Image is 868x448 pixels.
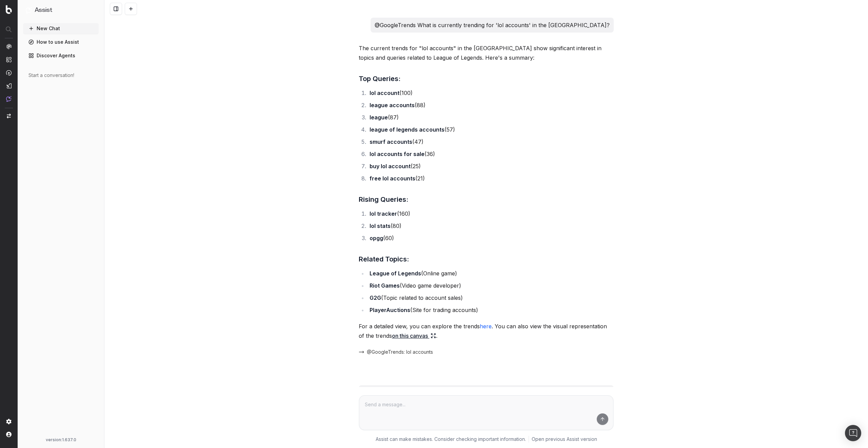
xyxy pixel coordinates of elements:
[370,294,381,301] strong: G2G
[370,222,391,229] strong: lol stats
[28,72,93,79] div: Start a conversation!
[6,419,12,424] img: Setting
[6,5,12,14] img: Botify logo
[370,90,399,96] strong: lol account
[368,113,614,122] li: (87)
[26,437,96,443] div: version: 1.637.0
[35,5,52,15] h1: Assist
[359,194,614,205] h3: Rising Queries:
[359,322,614,340] p: For a detailed view, you can explore the trends . You can also view the visual representation of ...
[368,209,614,218] li: (160)
[370,126,445,133] strong: league of legends accounts
[26,5,96,15] button: Assist
[368,149,614,159] li: (36)
[370,151,425,157] strong: lol accounts for sale
[368,305,614,315] li: (Site for trading accounts)
[7,114,11,118] img: Switch project
[368,125,614,134] li: (57)
[368,269,614,278] li: (Online game)
[368,293,614,303] li: (Topic related to account sales)
[370,235,383,241] strong: opgg
[6,44,12,49] img: Analytics
[370,102,415,109] strong: league accounts
[23,50,99,61] a: Discover Agents
[370,138,412,145] strong: smurf accounts
[368,100,614,110] li: (88)
[370,307,410,313] strong: PlayerAuctions
[370,114,388,121] strong: league
[368,137,614,147] li: (47)
[370,175,415,182] strong: free lol accounts
[6,83,12,89] img: Studio
[359,43,614,62] p: The current trends for "lol accounts" in the [GEOGRAPHIC_DATA] show significant interest in topic...
[6,96,12,102] img: Assist
[23,37,99,47] a: How to use Assist
[370,163,411,170] strong: buy lol account
[368,281,614,290] li: (Video game developer)
[368,233,614,243] li: (60)
[480,323,492,330] a: here
[6,70,12,76] img: Activation
[23,23,99,34] button: New Chat
[370,270,421,277] strong: League of Legends
[368,161,614,171] li: (25)
[368,221,614,231] li: (80)
[359,254,614,265] h3: Related Topics:
[370,210,397,217] strong: lol tracker
[370,282,400,289] strong: Riot Games
[376,436,526,443] p: Assist can make mistakes. Consider checking important information.
[6,57,12,62] img: Intelligence
[359,73,614,84] h3: Top Queries:
[6,432,12,437] img: My account
[359,349,441,355] button: @GoogleTrends: lol accounts
[392,331,436,340] a: on this canvas
[532,436,597,443] a: Open previous Assist version
[368,174,614,183] li: (21)
[368,88,614,98] li: (100)
[375,20,610,30] p: @GoogleTrends What is currently trending for 'lol accounts' in the [GEOGRAPHIC_DATA]?
[26,7,32,13] img: Assist
[367,349,433,355] span: @GoogleTrends: lol accounts
[845,425,861,441] div: Open Intercom Messenger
